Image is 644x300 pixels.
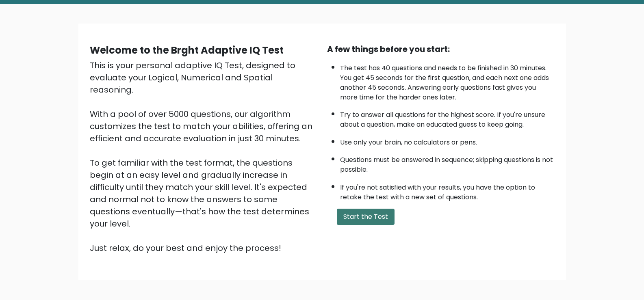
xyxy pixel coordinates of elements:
li: Questions must be answered in sequence; skipping questions is not possible. [340,151,555,175]
li: Use only your brain, no calculators or pens. [340,134,555,147]
div: A few things before you start: [327,43,555,55]
div: This is your personal adaptive IQ Test, designed to evaluate your Logical, Numerical and Spatial ... [90,59,317,254]
li: If you're not satisfied with your results, you have the option to retake the test with a new set ... [340,179,555,202]
button: Start the Test [337,209,395,225]
b: Welcome to the Brght Adaptive IQ Test [90,43,284,57]
li: Try to answer all questions for the highest score. If you're unsure about a question, make an edu... [340,106,555,129]
li: The test has 40 questions and needs to be finished in 30 minutes. You get 45 seconds for the firs... [340,59,555,102]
